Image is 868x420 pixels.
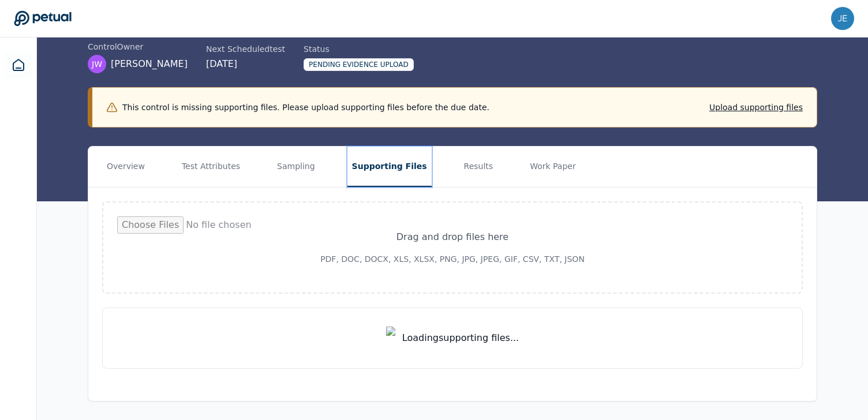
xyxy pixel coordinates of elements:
button: Results [459,147,498,187]
button: Test Attributes [177,147,245,187]
a: Go to Dashboard [14,10,72,27]
button: Overview [102,147,149,187]
img: jenna.wei@reddit.com [831,7,854,30]
span: JW [92,58,102,70]
a: Dashboard [5,51,32,79]
span: [PERSON_NAME] [111,57,188,71]
div: Status [304,43,414,55]
nav: Tabs [88,147,817,187]
img: Logo [386,327,398,350]
div: [DATE] [206,57,285,71]
div: control Owner [88,41,188,52]
button: Upload supporting files [709,102,803,113]
button: Work Paper [525,147,581,187]
button: Sampling [272,147,320,187]
div: Next Scheduled test [206,43,285,55]
button: Supporting Files [347,147,432,187]
div: Loading supporting files ... [102,307,803,369]
p: This control is missing supporting files. Please upload supporting files before the due date. [122,102,489,113]
div: Pending Evidence Upload [304,58,414,71]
